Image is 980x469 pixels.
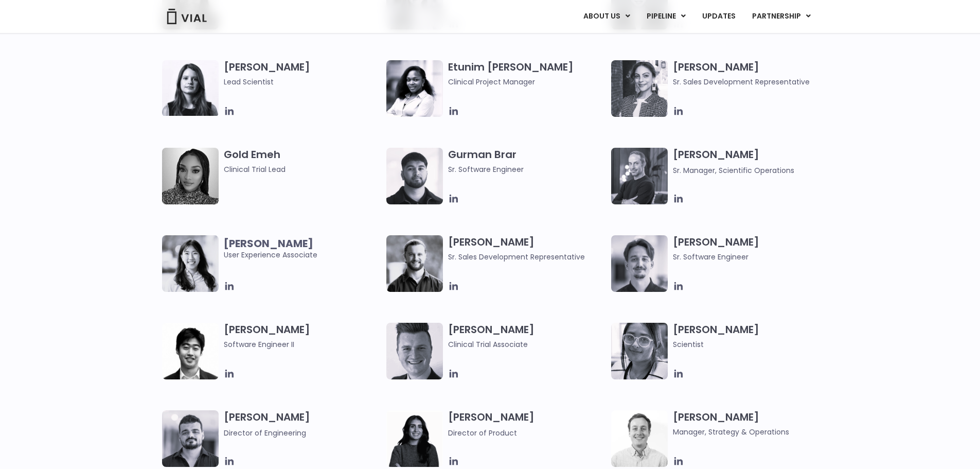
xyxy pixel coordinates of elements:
[694,8,743,25] a: UPDATES
[673,410,831,438] h3: [PERSON_NAME]
[224,148,382,175] h3: Gold Emeh
[386,410,443,467] img: Smiling woman named Ira
[611,410,668,467] img: Kyle Mayfield
[166,9,207,24] img: Vial Logo
[448,148,606,175] h3: Gurman Brar
[448,76,606,88] span: Clinical Project Manager
[386,235,443,292] img: Image of smiling man named Hugo
[673,426,831,438] span: Manager, Strategy & Operations
[448,235,606,263] h3: [PERSON_NAME]
[611,235,668,292] img: Fran
[224,428,306,438] span: Director of Engineering
[744,8,819,25] a: PARTNERSHIPMenu Toggle
[162,410,219,467] img: Igor
[611,60,668,117] img: Smiling woman named Gabriella
[575,8,638,25] a: ABOUT USMenu Toggle
[448,428,517,438] span: Director of Product
[386,60,443,117] img: Image of smiling woman named Etunim
[638,8,693,25] a: PIPELINEMenu Toggle
[448,60,606,88] h3: Etunim [PERSON_NAME]
[448,410,606,439] h3: [PERSON_NAME]
[673,60,831,88] h3: [PERSON_NAME]
[448,339,606,350] span: Clinical Trial Associate
[224,410,382,439] h3: [PERSON_NAME]
[224,164,382,175] span: Clinical Trial Lead
[448,323,606,350] h3: [PERSON_NAME]
[162,148,219,204] img: A woman wearing a leopard print shirt in a black and white photo.
[673,235,831,263] h3: [PERSON_NAME]
[448,164,606,175] span: Sr. Software Engineer
[448,251,606,263] span: Sr. Sales Development Representative
[224,339,382,350] span: Software Engineer II
[224,76,382,88] span: Lead Scientist
[673,323,831,350] h3: [PERSON_NAME]
[611,148,668,204] img: Headshot of smiling man named Jared
[611,323,668,379] img: Headshot of smiling woman named Anjali
[224,236,313,251] b: [PERSON_NAME]
[386,323,443,379] img: Headshot of smiling man named Collin
[673,251,831,263] span: Sr. Software Engineer
[673,76,831,88] span: Sr. Sales Development Representative
[162,60,219,116] img: Headshot of smiling woman named Elia
[673,148,831,176] h3: [PERSON_NAME]
[673,339,831,350] span: Scientist
[224,323,382,350] h3: [PERSON_NAME]
[673,165,794,176] span: Sr. Manager, Scientific Operations
[386,148,443,204] img: Headshot of smiling of man named Gurman
[162,323,219,379] img: Jason Zhang
[224,60,382,88] h3: [PERSON_NAME]
[224,238,382,260] span: User Experience Associate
